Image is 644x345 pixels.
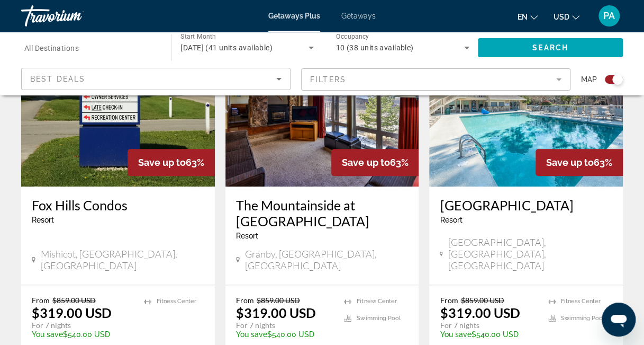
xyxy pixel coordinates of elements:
[225,17,419,187] img: 1325I01X.jpg
[41,248,204,271] span: Mishicot, [GEOGRAPHIC_DATA], [GEOGRAPHIC_DATA]
[336,43,414,52] span: 10 (38 units available)
[554,9,579,24] button: Change currency
[180,43,273,52] span: [DATE] (41 units available)
[24,44,79,52] span: All Destinations
[581,72,597,87] span: Map
[301,68,570,91] button: Filter
[357,298,396,305] span: Fitness Center
[30,73,282,85] mat-select: Sort by
[138,157,186,168] span: Save up to
[236,321,334,330] p: For 7 nights
[460,296,504,305] span: $859.00 USD
[536,149,623,176] div: 63%
[357,315,400,322] span: Swimming Pool
[32,305,112,321] p: $319.00 USD
[440,197,612,213] a: [GEOGRAPHIC_DATA]
[336,33,369,40] span: Occupancy
[440,296,458,305] span: From
[180,33,216,40] span: Start Month
[257,296,300,305] span: $859.00 USD
[595,5,623,27] button: User Menu
[32,216,54,224] span: Resort
[429,17,623,187] img: 1473O01X.jpg
[602,303,636,337] iframe: Button to launch messaging window
[478,38,623,57] button: Search
[268,12,320,20] a: Getaways Plus
[554,13,569,21] span: USD
[21,17,215,187] img: 1245E02X.jpg
[603,11,615,21] span: PA
[32,197,204,213] a: Fox Hills Condos
[341,12,376,20] a: Getaways
[236,232,258,240] span: Resort
[532,43,568,52] span: Search
[236,197,409,229] a: The Mountainside at [GEOGRAPHIC_DATA]
[561,298,601,305] span: Fitness Center
[440,216,462,224] span: Resort
[236,296,254,305] span: From
[518,9,538,24] button: Change language
[21,2,127,30] a: Travorium
[52,296,96,305] span: $859.00 USD
[30,75,85,83] span: Best Deals
[440,305,520,321] p: $319.00 USD
[561,315,604,322] span: Swimming Pool
[32,330,133,339] p: $540.00 USD
[518,13,528,21] span: en
[157,298,196,305] span: Fitness Center
[448,236,612,271] span: [GEOGRAPHIC_DATA], [GEOGRAPHIC_DATA], [GEOGRAPHIC_DATA]
[32,330,63,339] span: You save
[546,157,594,168] span: Save up to
[342,157,389,168] span: Save up to
[236,305,316,321] p: $319.00 USD
[440,321,538,330] p: For 7 nights
[236,330,334,339] p: $540.00 USD
[440,330,538,339] p: $540.00 USD
[440,330,471,339] span: You save
[236,330,267,339] span: You save
[245,248,409,271] span: Granby, [GEOGRAPHIC_DATA], [GEOGRAPHIC_DATA]
[32,321,133,330] p: For 7 nights
[128,149,215,176] div: 63%
[331,149,419,176] div: 63%
[32,296,50,305] span: From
